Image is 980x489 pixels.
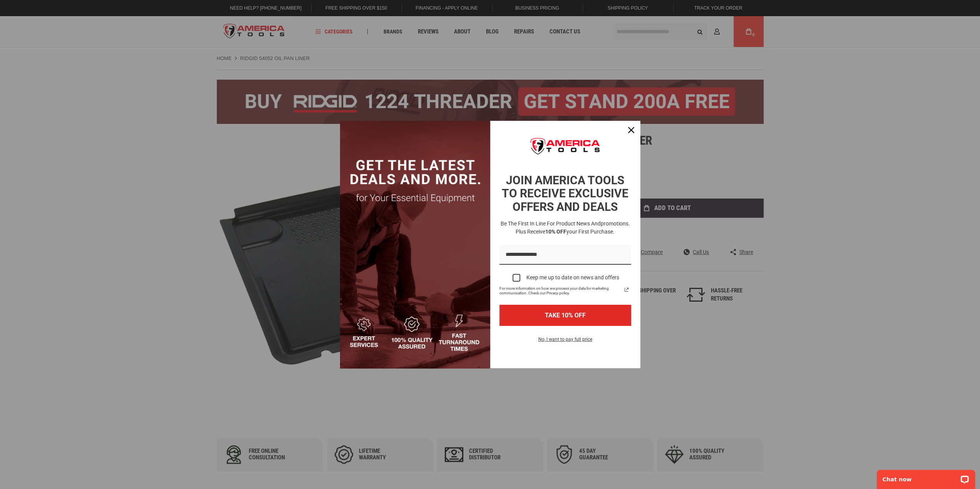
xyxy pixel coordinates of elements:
button: No, I want to pay full price [532,335,598,348]
svg: close icon [628,127,634,133]
button: Close [622,121,640,139]
div: Keep me up to date on news and offers [526,274,619,281]
a: Read our Privacy Policy [622,285,631,294]
strong: JOIN AMERICA TOOLS TO RECEIVE EXCLUSIVE OFFERS AND DEALS [502,174,628,214]
input: Email field [499,245,631,265]
iframe: LiveChat chat widget [872,465,980,489]
button: TAKE 10% OFF [499,305,631,326]
svg: link icon [622,285,631,294]
h3: Be the first in line for product news and [498,220,633,236]
strong: 10% OFF [545,229,566,235]
span: For more information on how we process your data for marketing communication. Check our Privacy p... [499,286,622,295]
